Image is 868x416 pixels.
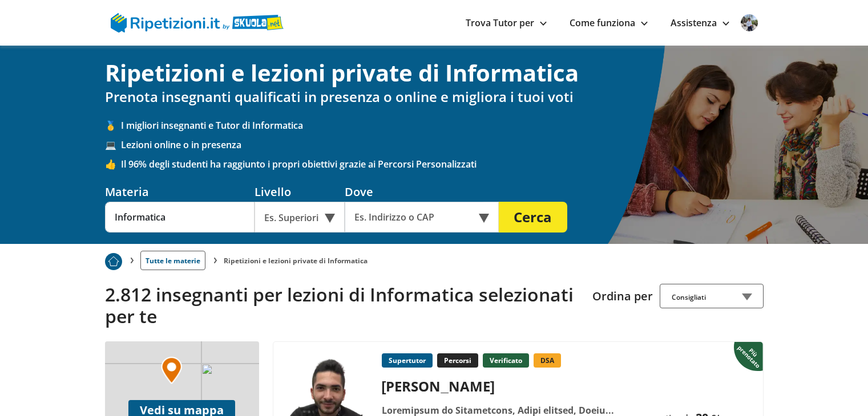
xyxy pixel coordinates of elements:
span: 💻 [105,138,121,151]
h1: Ripetizioni e lezioni private di Informatica [105,59,764,87]
img: user avatar [741,14,758,31]
a: Assistenza [671,17,729,29]
li: Ripetizioni e lezioni private di Informatica [224,256,368,266]
input: Es. Indirizzo o CAP [345,202,483,233]
div: Consigliati [660,284,764,308]
button: Cerca [499,202,567,233]
div: [PERSON_NAME] [377,377,619,395]
span: 👍 [105,158,121,170]
div: Es. Superiori [255,202,345,233]
div: Materia [105,184,255,199]
div: Dove [345,184,499,199]
a: Trova Tutor per [466,17,547,29]
p: Verificato [483,353,529,368]
span: I migliori insegnanti e Tutor di Informatica [121,119,764,132]
input: Es. Matematica [105,202,255,233]
a: Come funziona [570,17,648,29]
img: logo Skuola.net | Ripetizioni.it [111,13,284,32]
p: Supertutor [382,353,433,368]
h2: 2.812 insegnanti per lezioni di Informatica selezionati per te [105,284,584,328]
h2: Prenota insegnanti qualificati in presenza o online e migliora i tuoi voti [105,89,764,105]
span: 🥇 [105,119,121,132]
label: Ordina per [592,288,653,304]
p: DSA [534,353,561,368]
a: Tutte le materie [140,251,205,270]
img: Piu prenotato [105,253,122,270]
img: Marker [161,357,182,384]
nav: breadcrumb d-none d-tablet-block [105,244,764,270]
img: Piu prenotato [734,341,765,372]
div: Livello [255,184,345,199]
span: Lezioni online o in presenza [121,138,764,151]
p: Percorsi [437,353,478,368]
span: Il 96% degli studenti ha raggiunto i propri obiettivi grazie ai Percorsi Personalizzati [121,158,764,170]
a: logo Skuola.net | Ripetizioni.it [111,15,284,28]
